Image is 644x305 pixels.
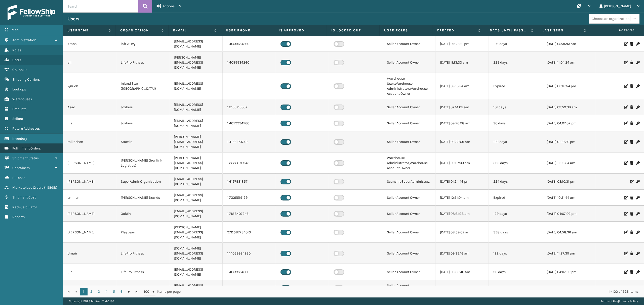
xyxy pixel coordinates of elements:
[382,280,436,296] td: Seller Account Owner,Administrators
[44,185,57,190] span: ( 116968 )
[636,212,639,216] i: Change Password
[542,280,595,296] td: [DATE] 12:43:16 pm
[636,196,639,199] i: Change Password
[630,252,633,255] i: Delete
[116,99,170,115] td: Joyberri
[636,231,639,234] i: Change Password
[144,289,151,294] span: 100
[489,280,542,296] td: 99 days
[223,52,276,73] td: 1 4059934260
[630,106,633,109] i: Delete
[382,36,436,52] td: Seller Account Owner
[223,99,276,115] td: 1 2133713037
[636,61,639,64] i: Change Password
[624,122,627,125] i: Edit
[636,140,639,144] i: Change Password
[384,28,428,33] label: User Roles
[133,288,140,295] a: Go to the last page
[601,297,638,305] div: |
[116,52,170,73] td: LifePro Fitness
[63,152,116,174] td: [PERSON_NAME]
[223,152,276,174] td: 1 3232876943
[489,174,542,190] td: 224 days
[630,212,633,216] i: Delete
[331,28,375,33] label: Is Locked Out
[489,73,542,99] td: Expired
[630,122,633,125] i: Delete
[435,222,489,243] td: [DATE] 08:59:02 am
[435,243,489,264] td: [DATE] 09:35:16 am
[110,288,118,295] a: 5
[435,174,489,190] td: [DATE] 01:24:46 pm
[592,26,638,34] span: Actions
[624,42,627,46] i: Edit
[435,73,489,99] td: [DATE] 09:13:24 am
[630,231,633,234] i: Delete
[490,28,528,33] label: Days until password expires
[116,36,170,52] td: loft & Ivy
[624,140,627,144] i: Edit
[135,290,139,294] span: Go to the last page
[12,185,43,190] span: Marketplace Orders
[169,131,223,152] td: [PERSON_NAME][EMAIL_ADDRESS][DOMAIN_NAME]
[67,28,106,33] label: Username
[103,288,110,295] a: 4
[88,288,95,295] a: 2
[489,190,542,206] td: Expired
[69,297,114,305] p: Copyright 2023 Milliard™ v 1.0.186
[12,87,26,91] span: Lookups
[435,36,489,52] td: [DATE] 01:32:59 pm
[619,299,638,303] a: Privacy Policy
[542,264,595,280] td: [DATE] 04:07:02 pm
[542,115,595,131] td: [DATE] 04:07:02 pm
[12,126,40,131] span: Return Addresses
[63,131,116,152] td: mikechen
[489,115,542,131] td: 90 days
[116,131,170,152] td: Atamin
[636,252,639,255] i: Change Password
[169,115,223,131] td: [EMAIL_ADDRESS][DOMAIN_NAME]
[226,28,269,33] label: User phone
[63,206,116,222] td: [PERSON_NAME]
[169,36,223,52] td: [EMAIL_ADDRESS][DOMAIN_NAME]
[542,174,595,190] td: [DATE] 03:10:31 pm
[63,73,116,99] td: Ygluck
[63,190,116,206] td: smiller
[12,176,25,180] span: Batches
[543,28,581,33] label: Last Seen
[489,243,542,264] td: 122 days
[542,222,595,243] td: [DATE] 04:58:36 am
[624,196,627,199] i: Edit
[435,206,489,222] td: [DATE] 08:31:23 am
[169,152,223,174] td: [PERSON_NAME][EMAIL_ADDRESS][DOMAIN_NAME]
[223,222,276,243] td: 972 587734010
[118,288,125,295] a: 6
[382,131,436,152] td: Seller Account Owner
[382,243,436,264] td: Seller Account Owner
[542,190,595,206] td: [DATE] 10:21:44 am
[116,222,170,243] td: PlayLearn
[382,206,436,222] td: Seller Account Owner
[67,16,79,22] h3: Users
[489,222,542,243] td: 358 days
[223,206,276,222] td: 1 7188407246
[95,288,103,295] a: 3
[12,38,36,42] span: Administration
[169,190,223,206] td: [EMAIL_ADDRESS][DOMAIN_NAME]
[116,152,170,174] td: [PERSON_NAME] (Ironlink Logistics)
[63,174,116,190] td: [PERSON_NAME]
[12,77,40,82] span: Shipping Carriers
[12,166,30,170] span: Containers
[12,146,41,150] span: Fulfillment Orders
[624,270,627,274] i: Edit
[12,195,36,199] span: Shipment Cost
[116,243,170,264] td: LifePro Fitness
[636,270,639,274] i: Change Password
[63,115,116,131] td: ijlal
[116,174,170,190] td: SuperAdminOrganization
[12,205,37,209] span: Rate Calculator
[223,190,276,206] td: 1 7325519129
[223,280,276,296] td: 1 4059934260
[630,140,633,144] i: Delete
[223,264,276,280] td: 1 4059934260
